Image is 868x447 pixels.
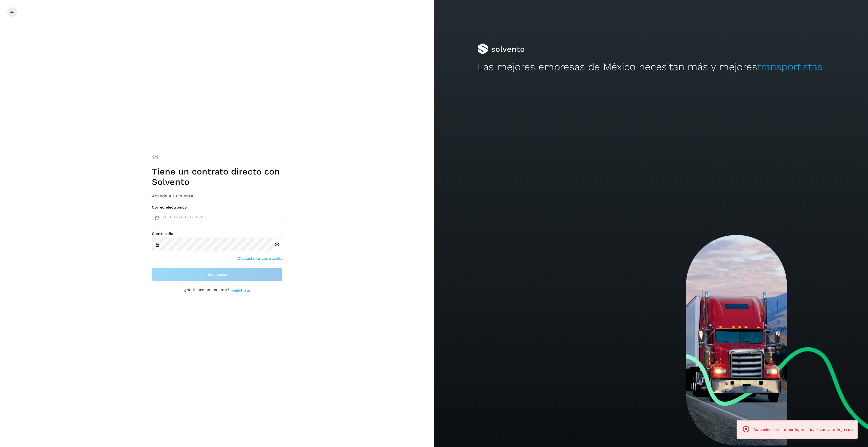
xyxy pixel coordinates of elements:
a: Olvidaste tu contraseña [238,256,282,261]
p: ¿No tienes una cuenta? [184,287,229,293]
label: Correo electrónico [152,205,282,210]
span: Inicia sesión [205,273,229,276]
span: transportistas [757,61,823,73]
label: Contraseña [152,231,282,236]
h1: Tiene un contrato directo con Solvento [152,166,282,187]
button: Inicia sesión [152,268,282,281]
h3: Accede a tu cuenta [152,193,282,198]
span: 2 [152,154,154,160]
h2: Las mejores empresas de México necesitan más y mejores [478,61,825,73]
span: Su sesión ha caducado, por favor vuelva a ingresar. [753,427,853,432]
div: /2 [152,154,282,160]
a: Regístrate [231,287,250,293]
